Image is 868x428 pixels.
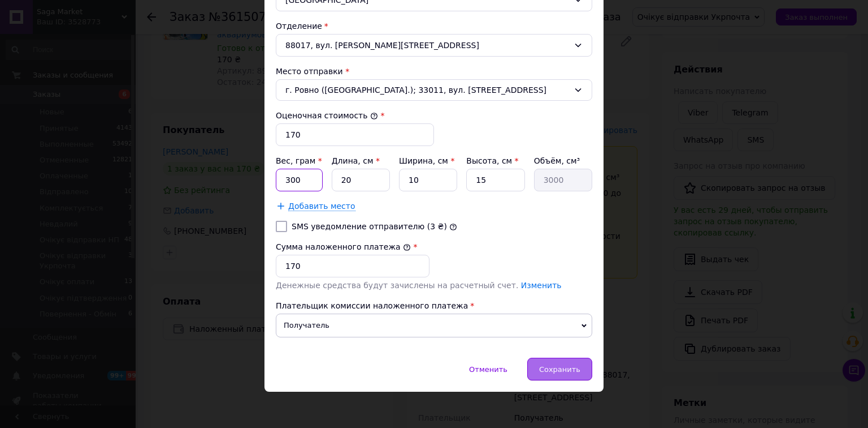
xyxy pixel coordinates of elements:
label: Длина, см [332,156,380,165]
span: Денежные средства будут зачислены на расчетный счет. [276,281,562,290]
div: Отделение [276,20,592,32]
span: Отменить [469,365,507,374]
a: Изменить [521,281,562,290]
label: Высота, см [466,156,518,165]
label: Ширина, см [399,156,454,165]
span: Получатель [276,314,592,337]
label: Сумма наложенного платежа [276,242,411,251]
span: Плательщик комиссии наложенного платежа [276,301,468,310]
label: Вес, грам [276,156,322,165]
label: Оценочная стоимость [276,111,378,120]
label: SMS уведомление отправителю (3 ₴) [292,222,447,231]
div: Объём, см³ [534,155,592,166]
span: Добавить место [288,202,355,211]
div: 88017, вул. [PERSON_NAME][STREET_ADDRESS] [276,34,592,57]
div: Место отправки [276,66,592,77]
span: г. Ровно ([GEOGRAPHIC_DATA].); 33011, вул. [STREET_ADDRESS] [285,84,569,96]
span: Сохранить [539,365,580,374]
